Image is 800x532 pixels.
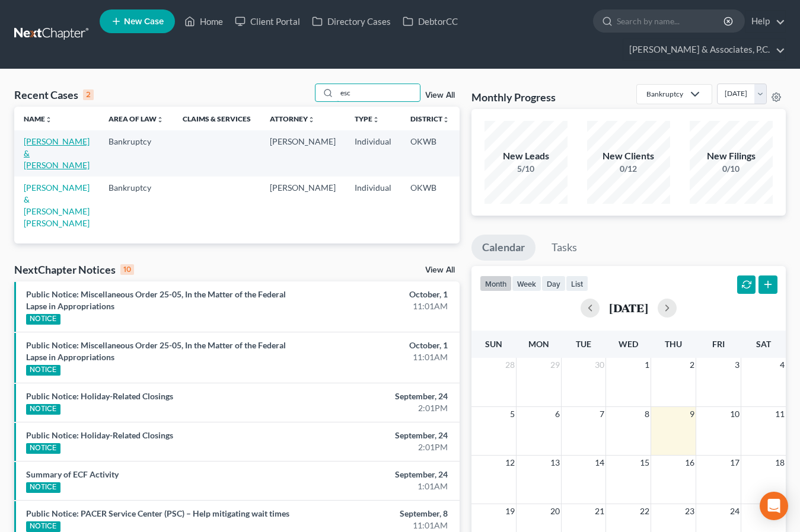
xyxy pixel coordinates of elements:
i: unfold_more [157,116,164,123]
div: September, 8 [315,508,448,520]
div: September, 24 [315,430,448,441]
a: Districtunfold_more [410,114,450,123]
span: 3 [734,358,741,372]
span: 23 [684,504,696,518]
div: 1:01AM [315,480,448,492]
th: Claims & Services [173,107,260,130]
a: View All [425,266,455,274]
div: NOTICE [26,404,60,415]
span: 9 [689,407,696,421]
input: Search by name... [337,84,420,101]
td: Individual [345,177,401,234]
span: 14 [594,456,605,470]
div: Bankruptcy [646,89,683,99]
td: Bankruptcy [99,130,173,176]
span: Wed [619,339,638,349]
button: day [541,275,566,291]
span: 30 [594,358,605,372]
a: Calendar [471,235,536,261]
span: Thu [665,339,682,349]
span: 1 [643,358,651,372]
div: 5/10 [485,163,568,175]
span: 12 [504,456,516,470]
div: New Filings [690,149,773,163]
h3: Monthly Progress [471,90,556,104]
a: [PERSON_NAME] & Associates, P.C. [623,39,785,60]
span: 15 [639,456,651,470]
span: 5 [509,407,516,421]
div: 0/12 [587,163,670,175]
span: 6 [554,407,561,421]
span: 10 [729,407,741,421]
div: 10 [120,264,134,275]
td: Individual [345,130,401,176]
div: September, 24 [315,390,448,402]
a: Public Notice: Holiday-Related Closings [26,430,173,440]
i: unfold_more [372,116,380,123]
span: Tue [576,339,591,349]
button: list [566,275,588,291]
div: NOTICE [26,365,60,376]
span: Fri [712,339,725,349]
div: October, 1 [315,289,448,300]
div: Recent Cases [14,88,94,102]
h2: [DATE] [609,302,648,314]
div: NOTICE [26,443,60,454]
div: NOTICE [26,314,60,325]
button: week [512,275,541,291]
span: Mon [528,339,549,349]
a: Public Notice: Miscellaneous Order 25-05, In the Matter of the Federal Lapse in Appropriations [26,289,286,311]
a: [PERSON_NAME] & [PERSON_NAME] [24,136,90,170]
div: NOTICE [26,521,60,532]
a: Typeunfold_more [355,114,380,123]
div: 11:01AM [315,351,448,363]
span: 24 [729,504,741,518]
button: month [480,275,512,291]
div: New Clients [587,149,670,163]
span: 11 [774,407,786,421]
a: Public Notice: PACER Service Center (PSC) – Help mitigating wait times [26,508,289,518]
td: 7 [459,130,518,176]
a: [PERSON_NAME] & [PERSON_NAME] [PERSON_NAME] [24,182,90,228]
span: 13 [549,456,561,470]
div: 2 [83,89,94,100]
div: Open Intercom Messenger [760,492,788,520]
a: Area of Lawunfold_more [109,114,164,123]
i: unfold_more [308,116,315,123]
div: 0/10 [690,163,773,175]
div: New Leads [485,149,568,163]
td: [PERSON_NAME] [260,130,345,176]
span: 7 [598,407,605,421]
span: 29 [549,358,561,372]
div: 11:01AM [315,520,448,531]
div: 2:01PM [315,441,448,453]
td: Bankruptcy [99,177,173,234]
input: Search by name... [617,10,725,32]
a: DebtorCC [397,11,464,32]
i: unfold_more [45,116,52,123]
span: 8 [643,407,651,421]
span: 4 [779,358,786,372]
span: 28 [504,358,516,372]
span: 21 [594,504,605,518]
div: NOTICE [26,482,60,493]
span: Sat [756,339,771,349]
td: OKWB [401,177,459,234]
td: [PERSON_NAME] [260,177,345,234]
a: Help [745,11,785,32]
a: Client Portal [229,11,306,32]
a: Directory Cases [306,11,397,32]
a: Nameunfold_more [24,114,52,123]
a: Summary of ECF Activity [26,469,119,479]
span: New Case [124,17,164,26]
a: Home [179,11,229,32]
span: 20 [549,504,561,518]
td: OKWB [401,130,459,176]
div: 11:01AM [315,300,448,312]
a: Tasks [541,235,588,261]
a: Public Notice: Holiday-Related Closings [26,391,173,401]
span: 18 [774,456,786,470]
a: Public Notice: Miscellaneous Order 25-05, In the Matter of the Federal Lapse in Appropriations [26,340,286,362]
span: 16 [684,456,696,470]
div: October, 1 [315,339,448,351]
